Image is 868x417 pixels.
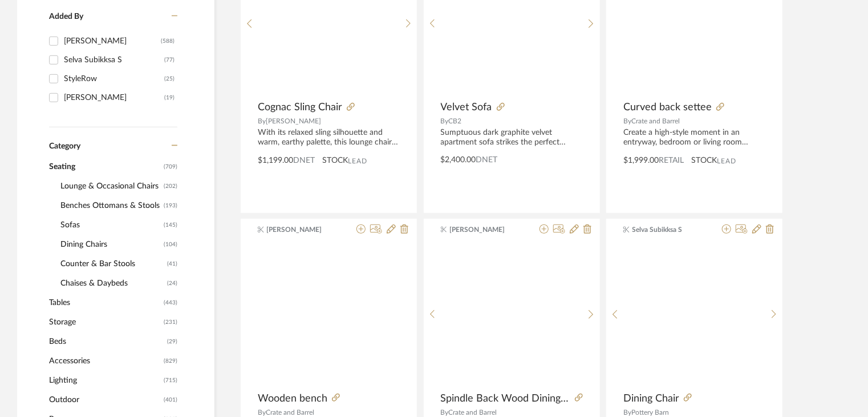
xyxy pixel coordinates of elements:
[441,392,570,405] span: Spindle Back Wood Dining Bench
[293,157,315,165] span: DNET
[623,128,765,147] div: Create a high-style moment in an entryway, bedroom or living room corner with this settee. Anchor...
[164,177,177,195] span: (202)
[258,392,327,405] span: Wooden bench
[60,196,161,215] span: Benches Ottomans & Stools
[164,391,177,409] span: (401)
[691,155,717,167] span: STOCK
[441,156,476,164] span: $2,400.00
[631,118,680,125] span: Crate and Barrel
[164,216,177,234] span: (145)
[164,235,177,254] span: (104)
[64,32,161,50] div: [PERSON_NAME]
[449,224,521,235] span: [PERSON_NAME]
[64,70,164,88] div: StyleRow
[164,294,177,312] span: (443)
[49,351,161,371] span: Accessories
[64,89,164,107] div: [PERSON_NAME]
[258,157,293,165] span: $1,199.00
[167,255,177,273] span: (41)
[258,409,266,416] span: By
[623,101,712,114] span: Curved back settee
[717,157,736,165] span: Lead
[258,128,400,147] div: With its relaxed sling silhouette and warm, earthy palette, this lounge chair exudes a luxurious ...
[623,392,679,405] span: Dining Chair
[49,332,164,351] span: Beds
[632,224,704,235] span: Selva Subikksa S
[49,312,161,332] span: Storage
[49,371,161,390] span: Lighting
[60,254,164,274] span: Counter & Bar Stools
[49,142,80,151] span: Category
[476,156,498,164] span: DNET
[258,101,342,114] span: Cognac Sling Chair
[164,70,175,88] div: (25)
[164,352,177,370] span: (829)
[60,177,161,196] span: Lounge & Occasional Chairs
[322,155,348,167] span: STOCK
[164,313,177,331] span: (231)
[441,118,449,125] span: By
[164,51,175,69] div: (77)
[659,157,684,165] span: Retail
[258,118,266,125] span: By
[441,128,583,147] div: Sumptuous dark graphite velvet apartment sofa strikes the perfect balance between modern style an...
[60,235,161,254] span: Dining Chairs
[60,215,161,235] span: Sofas
[631,409,669,416] span: Pottery Barn
[348,157,367,165] span: Lead
[266,118,321,125] span: [PERSON_NAME]
[164,158,177,176] span: (709)
[449,118,462,125] span: CB2
[164,89,175,107] div: (19)
[167,274,177,292] span: (24)
[64,51,164,69] div: Selva Subikksa S
[441,101,492,114] span: Velvet Sofa
[449,409,497,416] span: Crate and Barrel
[267,224,339,235] span: [PERSON_NAME]
[266,409,314,416] span: Crate and Barrel
[623,157,659,165] span: $1,999.00
[441,409,449,416] span: By
[623,118,631,125] span: By
[49,13,83,21] span: Added By
[623,409,631,416] span: By
[60,274,164,293] span: Chaises & Daybeds
[167,332,177,351] span: (29)
[49,293,161,312] span: Tables
[49,390,161,410] span: Outdoor
[164,371,177,390] span: (715)
[161,32,175,50] div: (588)
[164,197,177,215] span: (193)
[49,157,161,177] span: Seating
